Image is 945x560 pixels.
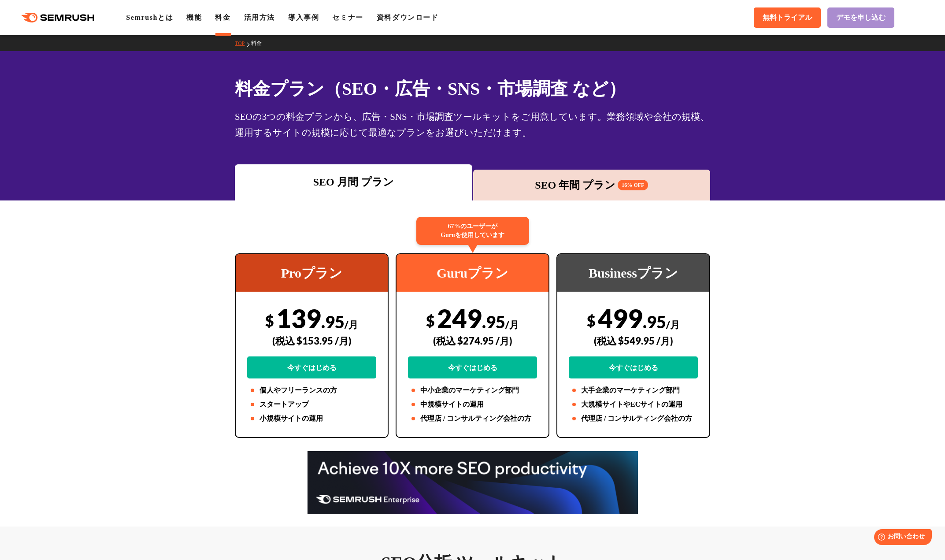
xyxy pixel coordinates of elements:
[251,40,268,46] a: 料金
[587,312,596,330] span: $
[332,14,363,21] a: セミナー
[235,76,710,102] h1: 料金プラン（SEO・広告・SNS・市場調査 など）
[247,303,376,378] div: 139
[569,385,698,396] li: 大手企業のマーケティング部門
[345,319,358,330] span: /月
[235,109,710,141] div: SEOの3つの料金プランから、広告・SNS・市場調査ツールキットをご用意しています。業務領域や会社の規模、運用するサイトの規模に応じて最適なプランをお選びいただけます。
[478,177,706,193] div: SEO 年間 プラン
[186,14,202,21] a: 機能
[377,14,439,21] a: 資料ダウンロード
[836,13,886,22] span: デモを申し込む
[236,254,388,292] div: Proプラン
[867,526,935,550] iframe: Help widget launcher
[408,303,537,378] div: 249
[235,40,251,46] a: TOP
[408,356,537,378] a: 今すぐはじめる
[408,413,537,424] li: 代理店 / コンサルティング会社の方
[482,312,505,332] span: .95
[618,180,648,190] span: 16% OFF
[239,174,468,190] div: SEO 月間 プラン
[569,325,698,356] div: (税込 $549.95 /月)
[569,413,698,424] li: 代理店 / コンサルティング会社の方
[569,356,698,378] a: 今すぐはじめる
[569,303,698,378] div: 499
[643,312,666,332] span: .95
[244,14,275,21] a: 活用方法
[247,356,376,378] a: 今すぐはじめる
[247,325,376,356] div: (税込 $153.95 /月)
[321,312,345,332] span: .95
[408,385,537,396] li: 中小企業のマーケティング部門
[215,14,230,21] a: 料金
[505,319,519,330] span: /月
[827,7,894,28] a: デモを申し込む
[397,254,548,292] div: Guruプラン
[288,14,319,21] a: 導入事例
[247,399,376,410] li: スタートアップ
[426,312,435,330] span: $
[569,399,698,410] li: 大規模サイトやECサイトの運用
[126,14,173,21] a: Semrushとは
[416,217,529,245] div: 67%のユーザーが Guruを使用しています
[666,319,680,330] span: /月
[557,254,709,292] div: Businessプラン
[408,399,537,410] li: 中規模サイトの運用
[247,385,376,396] li: 個人やフリーランスの方
[763,13,812,22] span: 無料トライアル
[408,325,537,356] div: (税込 $274.95 /月)
[265,312,274,330] span: $
[754,7,821,28] a: 無料トライアル
[247,413,376,424] li: 小規模サイトの運用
